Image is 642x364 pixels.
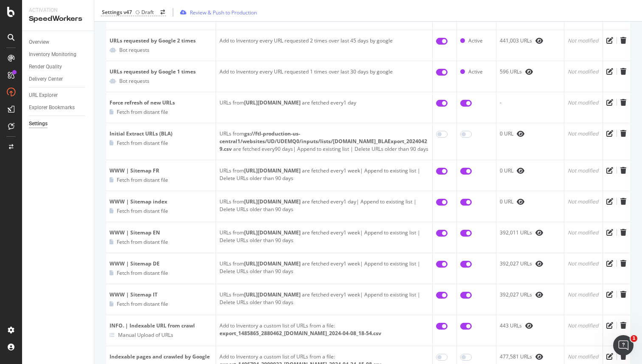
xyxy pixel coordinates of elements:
[244,99,301,106] b: [URL][DOMAIN_NAME]
[29,91,88,100] a: URL Explorer
[118,331,173,339] div: Manual Upload of URLs
[190,8,257,16] div: Review & Push to Production
[220,99,429,107] div: URLs from are fetched every 1 day
[500,353,560,361] div: 477,581 URLs
[110,353,212,361] div: Indexable pages and crawled by Google
[606,130,613,137] div: pen-to-square
[220,198,429,213] div: URLs from are fetched every 1 day | Append to existing list | Delete URLs older than 90 days
[606,260,613,267] div: pen-to-square
[141,8,154,16] div: Draft
[29,103,88,112] a: Explorer Bookmarks
[29,38,49,47] div: Overview
[244,260,301,267] b: [URL][DOMAIN_NAME]
[110,322,212,330] div: INFO. | Indexable URL from crawl
[568,68,599,76] div: Not modified
[568,322,599,330] div: Not modified
[119,77,149,85] div: Bot requests
[568,130,599,138] div: Not modified
[468,37,483,45] div: Active
[110,99,212,107] div: Force refresh of new URLs
[500,130,560,138] div: 0 URL
[500,167,560,175] div: 0 URL
[220,330,429,337] div: export_1485865_2880462_[DOMAIN_NAME]_2024-04-08_18-54.csv
[568,291,599,299] div: Not modified
[500,68,560,76] div: 596 URLs
[620,260,626,267] div: trash
[535,353,543,360] div: eye
[620,322,626,329] div: trash
[29,75,88,84] a: Delivery Center
[220,167,429,182] div: URLs from are fetched every 1 week | Append to existing list | Delete URLs older than 90 days
[220,260,429,275] div: URLs from are fetched every 1 week | Append to existing list | Delete URLs older than 90 days
[620,167,626,174] div: trash
[500,229,560,237] div: 392,011 URLs
[29,119,48,128] div: Settings
[177,6,257,19] button: Review & Push to Production
[244,291,301,298] b: [URL][DOMAIN_NAME]
[110,229,212,237] div: WWW | Sitemap EN
[500,37,560,45] div: 441,003 URLs
[568,167,599,175] div: Not modified
[517,130,524,137] div: eye
[525,68,533,75] div: eye
[117,207,168,214] div: Fetch from distant file
[568,229,599,237] div: Not modified
[517,167,524,174] div: eye
[117,269,168,277] div: Fetch from distant file
[606,68,613,75] div: pen-to-square
[606,167,613,174] div: pen-to-square
[220,130,427,152] b: gs://ftl-production-us-central1/websites/UD/UDEMQ0/inputs/lists/[DOMAIN_NAME]_BLAExport_20240429.csv
[620,99,626,106] div: trash
[119,46,149,54] div: Bot requests
[110,167,212,175] div: WWW | Sitemap FR
[606,198,613,205] div: pen-to-square
[568,99,599,107] div: Not modified
[631,335,637,342] span: 1
[244,167,301,174] b: [URL][DOMAIN_NAME]
[568,353,599,361] div: Not modified
[244,229,301,236] b: [URL][DOMAIN_NAME]
[220,322,429,330] div: Add to Inventory a custom list of URLs from a file:
[110,68,212,76] div: URLs requested by Google 1 times
[525,322,533,329] div: eye
[110,198,212,206] div: WWW | Sitemap index
[468,68,483,76] div: Active
[496,92,564,123] td: -
[606,37,613,44] div: pen-to-square
[29,62,62,71] div: Render Quality
[29,14,87,24] div: SpeedWorkers
[500,260,560,268] div: 392,027 URLs
[118,15,163,23] div: Manual list of URLs
[29,38,88,47] a: Overview
[613,335,634,356] iframe: Intercom live chat
[29,62,88,71] a: Render Quality
[606,229,613,236] div: pen-to-square
[220,130,429,153] div: URLs from are fetched every 90 days | Append to existing list | Delete URLs older than 90 days
[216,61,433,92] td: Add to Inventory every URL requested 1 times over last 30 days by google
[117,300,168,308] div: Fetch from distant file
[102,8,132,16] div: Settings v47
[568,260,599,268] div: Not modified
[244,198,301,205] b: [URL][DOMAIN_NAME]
[110,130,212,138] div: Initial Extract URLs (BLA)
[535,229,543,236] div: eye
[216,30,433,61] td: Add to Inventory every URL requested 2 times over last 45 days by google
[117,176,168,183] div: Fetch from distant file
[110,291,212,299] div: WWW | Sitemap IT
[606,99,613,106] div: pen-to-square
[29,50,76,59] div: Inventory Monitoring
[568,198,599,206] div: Not modified
[620,130,626,137] div: trash
[117,139,168,147] div: Fetch from distant file
[620,353,626,360] div: trash
[606,353,613,360] div: pen-to-square
[620,229,626,236] div: trash
[620,37,626,44] div: trash
[535,291,543,298] div: eye
[620,68,626,75] div: trash
[29,103,75,112] div: Explorer Bookmarks
[160,9,165,14] div: arrow-right-arrow-left
[29,119,88,128] a: Settings
[500,291,560,299] div: 392,027 URLs
[606,322,613,329] div: pen-to-square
